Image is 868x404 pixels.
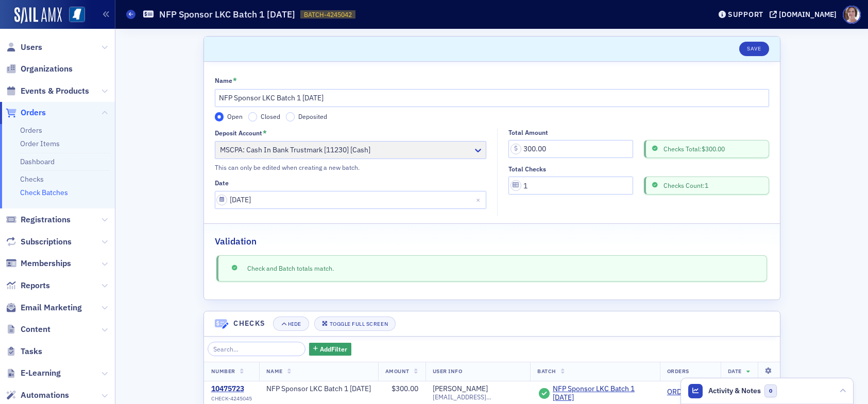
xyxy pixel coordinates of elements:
span: Reports [21,280,50,291]
span: Orders [667,367,689,375]
a: Order Items [20,139,60,148]
input: Search… [208,342,306,356]
span: Activity & Notes [708,385,761,396]
div: Support [728,10,763,19]
button: Toggle Full Screen [314,317,396,331]
a: Content [6,324,50,335]
span: Amount [385,367,410,375]
span: Closed [261,112,280,120]
a: Dashboard [20,157,55,166]
input: MM/DD/YYYY [215,191,487,209]
button: AddFilter [309,343,351,356]
div: Total Amount [508,129,548,136]
span: Check and Batch totals match. [240,264,334,273]
span: [EMAIL_ADDRESS][DOMAIN_NAME] [433,393,523,401]
span: Email Marketing [21,302,82,313]
span: Batch [537,367,556,375]
a: Email Marketing [6,302,82,313]
abbr: This field is required [263,129,267,138]
span: 0 [764,384,777,397]
span: Registrations [21,214,71,225]
a: [PERSON_NAME] [433,384,488,394]
div: This can only be edited when creating a new batch. [215,163,487,172]
div: Deposit Account [215,129,262,137]
div: Hide [288,321,301,327]
input: 0.00 [508,140,633,158]
button: [DOMAIN_NAME] [770,11,840,18]
a: Subscriptions [6,236,72,248]
span: Date [728,367,742,375]
span: Add Filter [320,344,347,354]
a: Check Batches [20,188,68,197]
span: Subscriptions [21,236,72,248]
a: Memberships [6,258,71,269]
span: Number [211,367,235,375]
a: Events & Products [6,85,89,97]
div: Toggle Full Screen [330,321,388,327]
input: Deposited [286,112,295,121]
span: $300.00 [702,145,725,153]
a: View Homepage [62,7,85,24]
span: Checks Count: 1 [660,181,708,190]
span: Orders [21,107,46,118]
a: Organizations [6,63,73,75]
img: SailAMX [14,7,62,24]
span: $300.00 [392,384,418,393]
a: Orders [20,126,42,135]
button: Hide [273,317,309,331]
span: Automations [21,390,69,401]
a: Reports [6,280,50,291]
abbr: This field is required [233,76,237,85]
span: Users [21,42,42,53]
span: Deposited [298,112,327,120]
span: Events & Products [21,85,89,97]
a: 10475723 [211,384,252,394]
a: ORD-4239409 [667,388,713,397]
div: NFP Sponsor LKC Batch 1 [DATE] [266,384,371,394]
img: SailAMX [69,7,85,23]
a: Users [6,42,42,53]
span: Name [266,367,283,375]
h1: NFP Sponsor LKC Batch 1 [DATE] [159,8,295,21]
span: E-Learning [21,367,61,379]
h4: Checks [233,318,265,329]
div: Total Checks [508,165,546,173]
a: Tasks [6,346,42,357]
a: Orders [6,107,46,118]
h2: Validation [215,235,257,248]
a: Checks [20,174,44,184]
input: Open [215,112,224,121]
span: Profile [843,6,861,24]
span: Open [227,112,243,120]
span: Checks Total: [660,144,724,153]
span: Content [21,324,50,335]
div: Date [215,179,229,187]
button: Save [739,42,769,56]
a: Automations [6,390,69,401]
span: Organizations [21,63,73,75]
input: Closed [248,112,258,121]
div: Name [215,77,232,84]
span: BATCH-4245042 [304,10,352,19]
button: Close [472,191,486,209]
div: [DOMAIN_NAME] [779,10,837,19]
a: NFP Sponsor LKC Batch 1 [DATE] [553,384,653,402]
a: Registrations [6,214,71,225]
span: CHECK-4245045 [211,395,252,402]
a: E-Learning [6,367,61,379]
span: Memberships [21,258,71,269]
span: Tasks [21,346,42,357]
span: User Info [433,367,463,375]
